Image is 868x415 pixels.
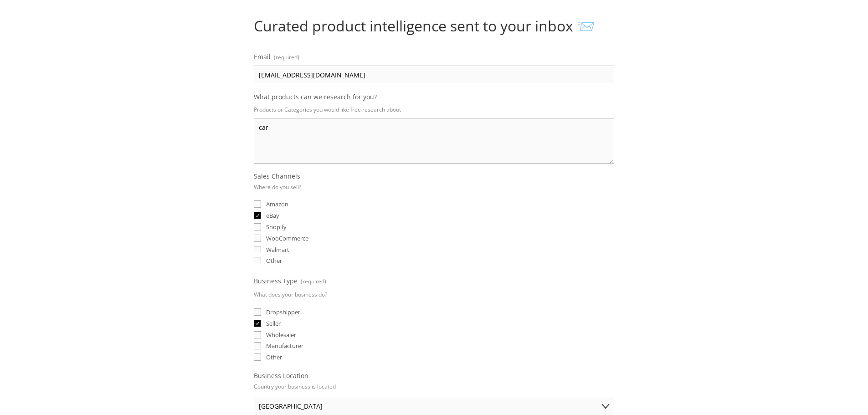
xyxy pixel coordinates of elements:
input: Amazon [254,200,261,208]
span: Other [266,353,282,361]
input: Other [254,257,261,264]
span: Sales Channels [254,172,300,180]
input: Manufacturer [254,342,261,349]
span: (required) [274,51,299,64]
input: Seller [254,320,261,327]
input: Wholesaler [254,331,261,338]
input: Walmart [254,246,261,253]
span: Walmart [266,246,289,254]
span: Other [266,256,282,265]
input: Other [254,354,261,361]
span: eBay [266,211,279,220]
span: (required) [301,275,326,288]
span: What products can we research for you? [254,92,377,101]
p: Where do you sell? [254,180,301,194]
textarea: car [254,118,614,164]
span: Business Type [254,277,298,285]
input: Shopify [254,223,261,231]
span: Dropshipper [266,308,300,316]
p: What does your business do? [254,288,327,301]
span: Shopify [266,223,287,231]
input: WooCommerce [254,235,261,242]
p: Products or Categories you would like free research about [254,103,614,116]
input: Dropshipper [254,308,261,316]
span: Business Location [254,371,308,380]
span: Amazon [266,200,288,208]
p: Country your business is located [254,380,336,393]
span: Seller [266,319,281,328]
span: WooCommerce [266,234,308,242]
span: Wholesaler [266,331,296,339]
input: eBay [254,212,261,219]
span: Manufacturer [266,342,303,350]
span: Email [254,52,271,61]
h1: Curated product intelligence sent to your inbox 📨 [254,17,614,35]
